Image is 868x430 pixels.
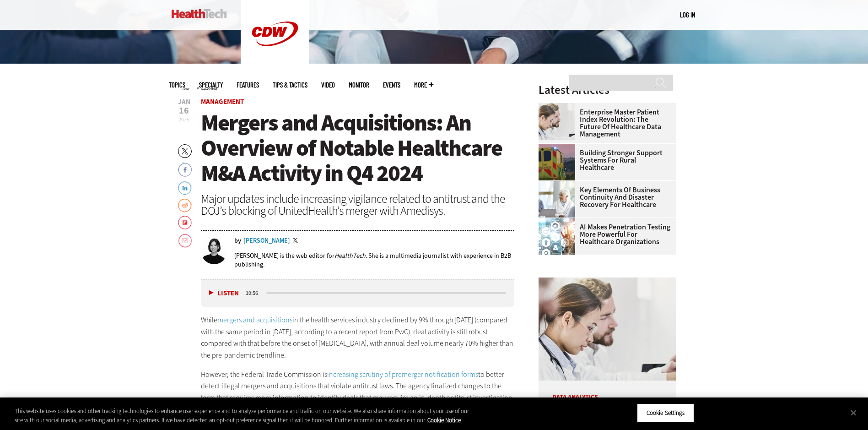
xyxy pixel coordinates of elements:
[539,84,676,96] h3: Latest Articles
[327,370,478,379] a: increasing scrutiny of premerger notification forms
[209,290,239,297] button: Listen
[680,11,695,19] a: Log in
[321,82,335,88] a: Video
[217,315,292,325] a: mergers and acquisitions
[539,109,670,138] a: Enterprise Master Patient Index Revolution: The Future of Healthcare Data Management
[237,82,259,88] a: Features
[241,60,309,70] a: CDW
[427,416,461,424] a: More information about your privacy
[539,181,575,218] img: incident response team discusses around a table
[178,106,190,115] span: 16
[539,149,670,171] a: Building Stronger Support Systems for Rural Healthcare
[637,403,694,423] button: Cookie Settings
[349,82,369,88] a: MonITor
[292,238,301,245] a: Twitter
[234,251,515,269] p: [PERSON_NAME] is the web editor for . She is a multimedia journalist with experience in B2B publi...
[334,251,366,260] em: HealthTech
[201,97,244,106] a: Management
[201,108,502,188] span: Mergers and Acquisitions: An Overview of Notable Healthcare M&A Activity in Q4 2024
[414,82,433,88] span: More
[680,10,695,20] div: User menu
[539,223,670,245] a: AI Makes Penetration Testing More Powerful for Healthcare Organizations
[178,116,189,123] span: 2025
[539,278,676,381] img: medical researchers look at data on desktop monitor
[539,103,575,140] img: medical researchers look at data on desktop monitor
[169,82,185,88] span: Topics
[243,238,290,244] a: [PERSON_NAME]
[539,186,670,208] a: Key Elements of Business Continuity and Disaster Recovery for Healthcare
[539,103,580,110] a: medical researchers look at data on desktop monitor
[383,82,400,88] a: Events
[244,289,265,297] div: duration
[172,9,227,18] img: Home
[539,144,580,151] a: ambulance driving down country road at sunset
[843,403,863,423] button: Close
[539,381,676,401] p: Data Analytics
[539,144,575,180] img: ambulance driving down country road at sunset
[539,218,580,225] a: Healthcare and hacking concept
[539,218,575,255] img: Healthcare and hacking concept
[539,181,580,188] a: incident response team discusses around a table
[15,407,477,425] div: This website uses cookies and other tracking technologies to enhance user experience and to analy...
[201,369,515,404] p: However, the Federal Trade Commission is to better detect illegal mergers and acquisitions that v...
[201,279,515,307] div: media player
[201,193,515,217] div: Major updates include increasing vigilance related to antitrust and the DOJ’s blocking of UnitedH...
[201,238,227,264] img: Jordan Scott
[201,314,515,361] p: While in the health services industry declined by 9% through [DATE] (compared with the same perio...
[178,98,190,105] span: Jan
[199,82,223,88] span: Specialty
[273,82,307,88] a: Tips & Tactics
[234,238,241,244] span: by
